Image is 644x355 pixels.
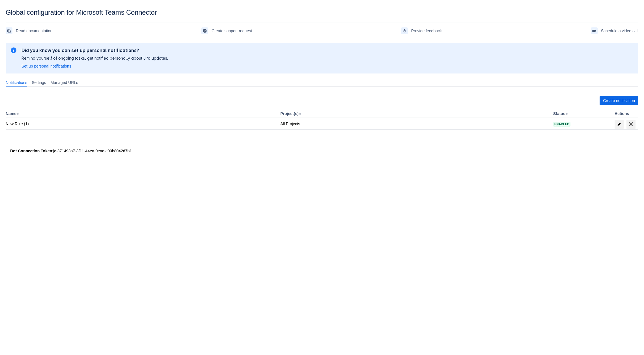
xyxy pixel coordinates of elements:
[401,26,442,35] a: Provide feedback
[553,123,570,126] span: Enabled
[6,111,16,116] button: Name
[10,148,634,154] div: : jc-371493a7-8f11-44ea-9eac-e90b8042d7b1
[280,111,299,116] button: Project(s)
[10,47,17,54] span: information
[601,26,638,35] span: Schedule a video call
[212,26,252,35] span: Create support request
[6,80,27,85] span: Notifications
[628,121,634,128] span: delete
[201,26,252,35] a: Create support request
[21,55,168,61] p: Remind yourself of ongoing tasks, get notified personally about Jira updates.
[51,80,78,85] span: Managed URLs
[592,29,596,33] span: videoCall
[402,29,407,33] span: feedback
[6,26,52,35] a: Read documentation
[6,121,276,127] div: New Rule (1)
[6,8,638,16] div: Global configuration for Microsoft Teams Connector
[7,29,11,33] span: documentation
[411,26,442,35] span: Provide feedback
[10,149,52,153] strong: Bot Connection Token
[591,26,638,35] a: Schedule a video call
[603,96,635,105] span: Create notification
[32,80,46,85] span: Settings
[21,47,168,53] h2: Did you know you can set up personal notifications?
[600,96,638,105] button: Create notification
[21,63,71,69] a: Set up personal notifications
[203,29,207,33] span: support
[16,26,52,35] span: Read documentation
[280,121,549,127] div: All Projects
[553,111,565,116] button: Status
[612,110,638,118] th: Actions
[617,122,621,127] span: edit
